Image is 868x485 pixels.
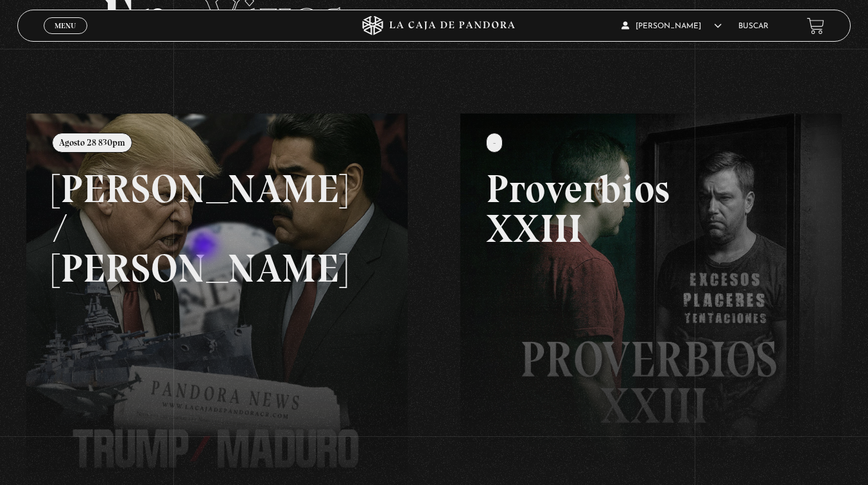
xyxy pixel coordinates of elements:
[50,33,80,42] span: Cerrar
[738,22,768,30] a: Buscar
[621,22,722,30] span: [PERSON_NAME]
[807,17,824,35] a: View your shopping cart
[55,22,76,30] span: Menu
